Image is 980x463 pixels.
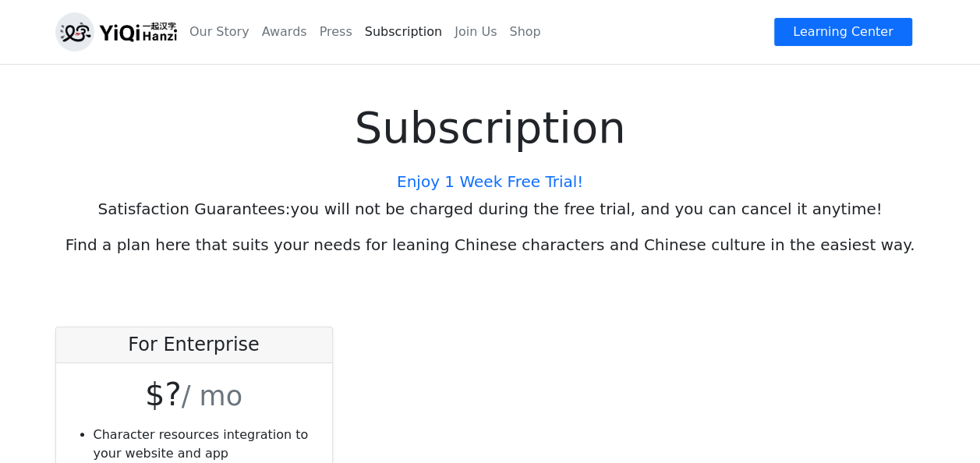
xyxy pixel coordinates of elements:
[69,334,320,356] h4: For Enterprise
[359,16,448,48] a: Subscription
[55,12,177,51] img: logo_h.png
[98,200,291,218] b: Satisfaction Guarantees:
[69,376,320,413] h1: $?
[448,16,503,48] a: Join Us
[12,197,968,221] p: you will not be charged during the free trial, and you can cancel it anytime!
[94,426,320,463] li: Character resources integration to your website and app
[503,16,547,48] a: Shop
[12,172,968,191] h5: Enjoy 1 Week Free Trial!
[182,380,242,412] small: / mo
[313,16,359,48] a: Press
[773,17,912,47] a: Learning Center
[12,233,968,256] p: Find a plan here that suits your needs for leaning Chinese characters and Chinese culture in the ...
[12,101,968,154] h1: Subscription
[183,16,256,48] a: Our Story
[256,16,313,48] a: Awards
